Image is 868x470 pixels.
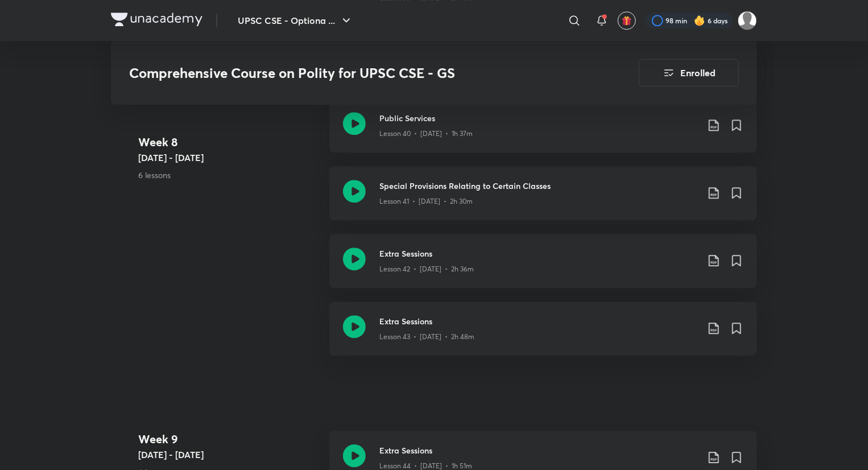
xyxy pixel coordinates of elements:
[639,59,739,86] button: Enrolled
[138,169,320,181] p: 6 lessons
[329,166,757,234] a: Special Provisions Relating to Certain ClassesLesson 41 • [DATE] • 2h 30m
[379,264,474,274] p: Lesson 42 • [DATE] • 2h 36m
[329,234,757,302] a: Extra SessionsLesson 42 • [DATE] • 2h 36m
[138,448,320,461] h5: [DATE] - [DATE]
[379,315,698,327] h3: Extra Sessions
[694,15,705,26] img: streak
[379,332,474,342] p: Lesson 43 • [DATE] • 2h 48m
[379,112,698,124] h3: Public Services
[138,151,320,164] h5: [DATE] - [DATE]
[379,129,473,139] p: Lesson 40 • [DATE] • 1h 37m
[111,13,202,29] a: Company Logo
[618,11,636,30] button: avatar
[622,15,632,26] img: avatar
[379,196,473,207] p: Lesson 41 • [DATE] • 2h 30m
[129,65,574,81] h3: Comprehensive Course on Polity for UPSC CSE - GS
[379,444,698,456] h3: Extra Sessions
[111,13,202,26] img: Company Logo
[379,180,698,192] h3: Special Provisions Relating to Certain Classes
[379,248,698,259] h3: Extra Sessions
[329,302,757,369] a: Extra SessionsLesson 43 • [DATE] • 2h 48m
[138,431,320,448] h4: Week 9
[231,9,360,32] button: UPSC CSE - Optiona ...
[738,11,757,30] img: Amrendra sharma
[329,98,757,166] a: Public ServicesLesson 40 • [DATE] • 1h 37m
[138,134,320,151] h4: Week 8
